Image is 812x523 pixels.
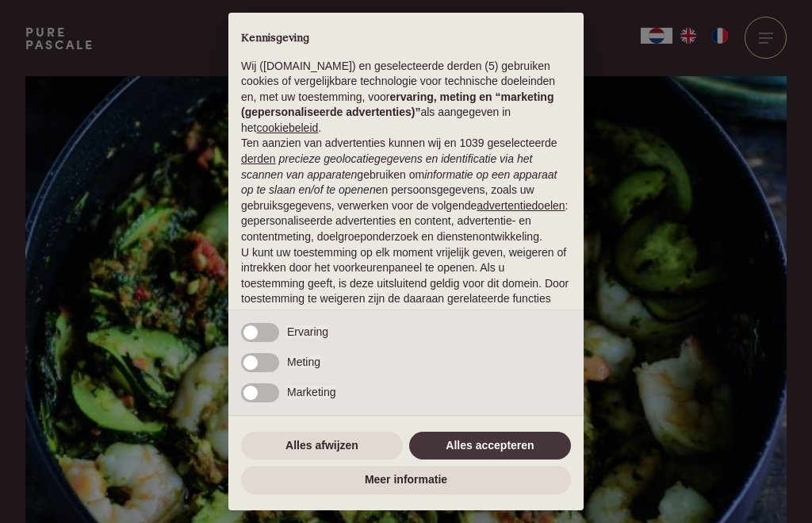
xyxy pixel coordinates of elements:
em: precieze geolocatiegegevens en identificatie via het scannen van apparaten [241,152,532,181]
span: Meting [287,356,320,368]
button: Alles accepteren [409,432,571,460]
button: Meer informatie [241,466,571,494]
strong: ervaring, meting en “marketing (gepersonaliseerde advertenties)” [241,90,553,119]
span: Ervaring [287,325,328,338]
a: cookiebeleid [256,121,318,134]
em: informatie op een apparaat op te slaan en/of te openen [241,168,557,197]
h2: Kennisgeving [241,32,571,46]
span: Marketing [287,386,335,398]
button: Alles afwijzen [241,432,403,460]
p: U kunt uw toestemming op elk moment vrijelijk geven, weigeren of intrekken door het voorkeurenpan... [241,245,571,323]
p: Wij ([DOMAIN_NAME]) en geselecteerde derden (5) gebruiken cookies of vergelijkbare technologie vo... [241,59,571,137]
button: advertentiedoelen [477,198,565,214]
p: Ten aanzien van advertenties kunnen wij en 1039 geselecteerde gebruiken om en persoonsgegevens, z... [241,136,571,244]
button: derden [241,152,276,167]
